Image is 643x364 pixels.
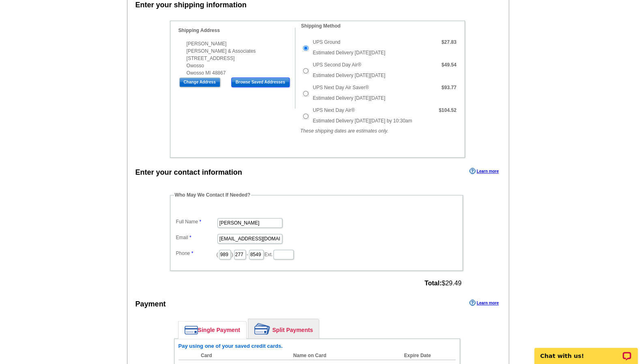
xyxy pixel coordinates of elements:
[178,28,295,33] h4: Shipping Address
[469,300,499,306] a: Learn more
[441,39,456,45] strong: $27.83
[439,107,456,113] strong: $104.52
[254,323,270,334] img: split-payment.png
[178,343,456,349] h6: Pay using one of your saved credit cards.
[300,128,388,134] em: These shipping dates are estimates only.
[174,248,459,260] dd: ( ) - Ext.
[176,250,217,257] label: Phone
[529,338,643,364] iframe: LiveChat chat widget
[178,321,246,338] a: Single Payment
[441,62,456,68] strong: $49.54
[313,50,385,56] span: Estimated Delivery [DATE][DATE]
[176,234,217,241] label: Email
[300,22,341,30] legend: Shipping Method
[185,325,198,334] img: single-payment.png
[313,107,355,114] label: UPS Next Day Air®
[197,351,289,360] th: Card
[313,61,361,69] label: UPS Second Day Air®
[424,280,461,287] span: $29.49
[313,39,340,46] label: UPS Ground
[179,77,220,87] input: Change Address
[424,280,441,287] strong: Total:
[289,351,400,360] th: Name on Card
[178,40,295,77] div: [PERSON_NAME] [PERSON_NAME] & Associates [STREET_ADDRESS] Owosso Owosso MI 48867
[313,84,369,91] label: UPS Next Day Air Saver®
[441,85,456,90] strong: $93.77
[174,191,251,199] legend: Who May We Contact If Needed?
[469,168,499,174] a: Learn more
[248,319,319,338] a: Split Payments
[313,73,385,78] span: Estimated Delivery [DATE][DATE]
[400,351,456,360] th: Expire Date
[313,118,412,124] span: Estimated Delivery [DATE][DATE] by 10:30am
[313,95,385,101] span: Estimated Delivery [DATE][DATE]
[135,167,242,178] div: Enter your contact information
[176,218,217,225] label: Full Name
[231,77,290,87] input: Browse Saved Addresses
[135,299,166,310] div: Payment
